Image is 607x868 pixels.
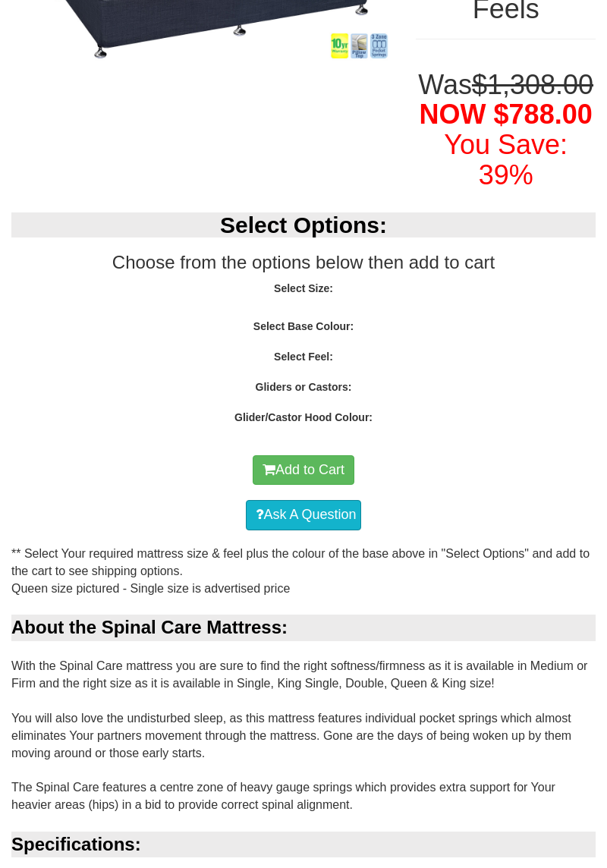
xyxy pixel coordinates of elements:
[420,99,593,130] span: NOW $788.00
[444,129,568,190] font: You Save: 39%
[11,615,596,640] div: About the Spinal Care Mattress:
[256,381,352,393] strong: Gliders or Castors:
[246,500,360,530] a: Ask A Question
[416,70,596,190] h1: Was
[274,282,333,294] strong: Select Size:
[274,351,333,363] strong: Select Feel:
[253,320,354,332] strong: Select Base Colour:
[472,69,593,100] del: $1,308.00
[234,411,373,423] strong: Glider/Castor Hood Colour:
[11,253,596,272] h3: Choose from the options below then add to cart
[11,832,596,857] div: Specifications:
[253,455,354,486] button: Add to Cart
[220,212,387,237] b: Select Options:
